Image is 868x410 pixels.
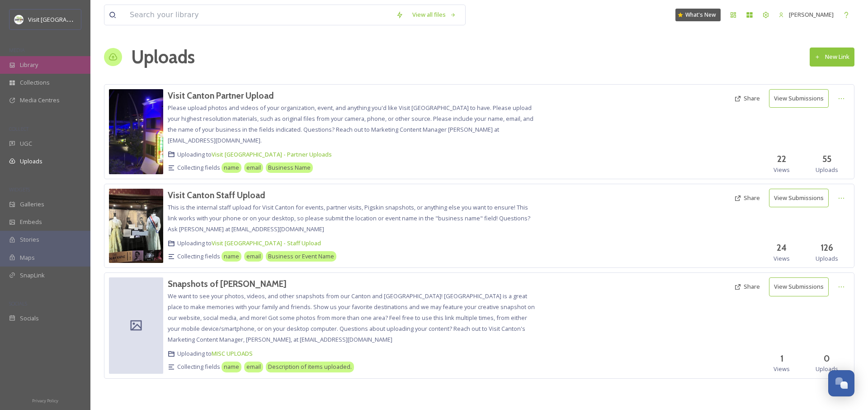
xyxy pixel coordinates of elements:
img: 150ea95d-244e-4097-a693-5feded024ea4.jpg [109,89,163,174]
span: Uploading to [177,349,253,358]
span: Uploads [816,166,838,174]
button: View Submissions [769,89,829,108]
span: Collections [20,78,50,87]
span: Uploading to [177,239,321,248]
a: Visit [GEOGRAPHIC_DATA] - Partner Uploads [212,150,332,158]
span: Business Name [268,163,311,172]
span: Embeds [20,218,42,226]
button: View Submissions [769,189,829,207]
span: Maps [20,253,35,262]
button: Open Chat [828,370,854,396]
span: SnapLink [20,271,45,280]
span: This is the internal staff upload for Visit Canton for events, partner visits, Pigskin snapshots,... [168,203,530,233]
a: Snapshots of [PERSON_NAME] [168,277,287,291]
h3: 24 [777,241,787,254]
span: Stories [20,235,39,244]
span: Views [774,365,790,373]
span: email [246,362,261,371]
a: [PERSON_NAME] [774,6,838,24]
span: Business or Event Name [268,252,334,261]
span: Socials [20,314,39,323]
span: SOCIALS [9,300,27,307]
span: Library [20,61,38,69]
a: What's New [675,9,721,21]
button: Share [730,189,764,207]
h3: 1 [780,352,783,365]
span: email [246,252,261,261]
h3: Snapshots of [PERSON_NAME] [168,278,287,289]
span: email [246,163,261,172]
a: Visit Canton Staff Upload [168,189,265,202]
span: Media Centres [20,96,60,105]
span: WIDGETS [9,186,30,193]
span: Visit [GEOGRAPHIC_DATA] [28,15,98,24]
span: UGC [20,139,32,148]
span: COLLECT [9,125,28,132]
span: Collecting fields [177,252,220,261]
span: Collecting fields [177,362,220,371]
button: View Submissions [769,277,829,296]
a: Privacy Policy [32,395,58,405]
a: View Submissions [769,277,833,296]
a: View Submissions [769,89,833,108]
span: MEDIA [9,47,25,53]
span: Uploads [816,254,838,263]
span: Views [774,166,790,174]
span: Uploads [816,365,838,373]
h3: 126 [821,241,833,254]
span: [PERSON_NAME] [789,10,834,19]
button: Share [730,90,764,107]
a: View Submissions [769,189,833,207]
a: MISC UPLOADS [212,349,253,358]
span: We want to see your photos, videos, and other snapshots from our Canton and [GEOGRAPHIC_DATA]! [G... [168,292,535,343]
h3: Visit Canton Staff Upload [168,190,265,200]
a: Uploads [131,43,195,71]
h3: 22 [777,153,786,166]
a: Visit Canton Partner Upload [168,89,274,102]
input: Search your library [125,5,392,25]
span: Uploads [20,157,42,166]
span: name [224,252,239,261]
img: download.jpeg [14,15,24,24]
span: Uploading to [177,150,332,159]
h3: 55 [822,153,831,166]
span: Galleries [20,200,44,209]
button: New Link [810,48,854,66]
span: Please upload photos and videos of your organization, event, and anything you'd like Visit [GEOGR... [168,104,533,144]
a: View all files [408,6,461,24]
span: Views [774,254,790,263]
span: Description of items uploaded. [268,362,352,371]
span: Privacy Policy [32,398,58,404]
a: Visit [GEOGRAPHIC_DATA] - Staff Upload [212,239,321,247]
span: Collecting fields [177,163,220,172]
h3: 0 [824,352,830,365]
button: Share [730,278,764,296]
img: c88d2178-c90e-4b79-9031-15ec1e830c16.jpg [109,189,163,263]
h3: Visit Canton Partner Upload [168,90,274,101]
span: name [224,362,239,371]
span: name [224,163,239,172]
